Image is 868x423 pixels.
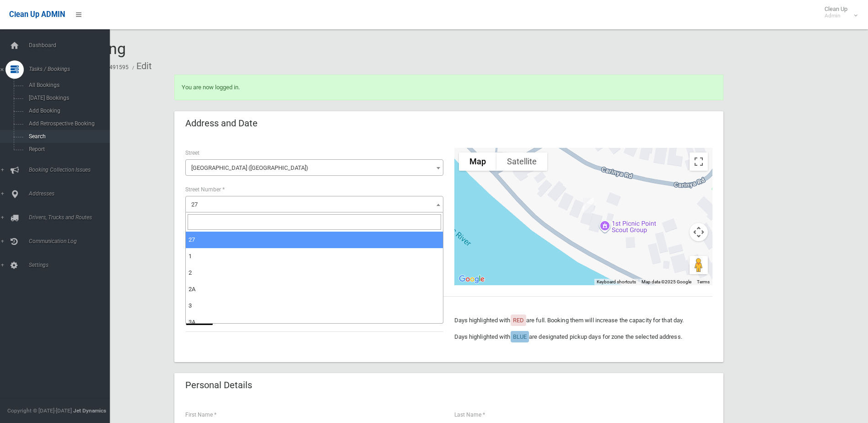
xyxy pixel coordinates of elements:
a: Open this area in Google Maps (opens a new window) [457,273,487,285]
span: 1 [189,253,192,260]
p: Days highlighted with are full. Booking them will increase the capacity for that day. [454,315,712,326]
span: Carinya Road (PICNIC POINT 2213) [185,159,443,176]
span: 27 [191,201,198,208]
span: Clean Up ADMIN [9,10,65,19]
li: Edit [130,58,152,75]
button: Show satellite imagery [496,152,547,171]
button: Drag Pegman onto the map to open Street View [690,256,708,274]
span: RED [513,317,524,324]
button: Toggle fullscreen view [690,152,708,171]
header: Address and Date [174,114,269,132]
p: Days highlighted with are designated pickup days for zone the selected address. [454,331,712,342]
a: #491595 [106,64,129,70]
span: Report [26,146,109,152]
span: 3A [189,319,195,325]
div: You are now logged in. [174,75,723,100]
span: 3 [189,302,192,309]
header: Personal Details [174,376,263,394]
img: Google [457,273,487,285]
span: Settings [26,262,117,268]
span: Dashboard [26,42,117,49]
small: Admin [825,12,847,19]
span: Add Retrospective Booking [26,120,109,127]
span: Add Booking [26,108,109,114]
span: 27 [188,198,441,211]
span: All Bookings [26,82,109,88]
span: Addresses [26,190,117,197]
strong: Jet Dynamics [73,407,106,414]
span: Copyright © [DATE]-[DATE] [7,407,72,414]
span: Drivers, Trucks and Routes [26,214,117,221]
button: Map camera controls [690,223,708,241]
span: Search [26,133,109,140]
div: 27 Carinya Road, PICNIC POINT NSW 2213 [579,194,598,217]
button: Show street map [459,152,496,171]
span: 2 [189,269,192,276]
span: Tasks / Bookings [26,66,117,72]
span: 2A [189,286,195,293]
span: 27 [189,236,195,243]
span: 27 [185,196,443,212]
span: [DATE] Bookings [26,95,109,101]
span: Booking Collection Issues [26,167,117,173]
span: Carinya Road (PICNIC POINT 2213) [188,162,441,174]
span: Map data ©2025 Google [642,279,691,284]
span: Clean Up [820,5,857,19]
button: Keyboard shortcuts [597,279,636,285]
span: BLUE [513,333,527,340]
a: Terms (opens in new tab) [697,279,710,284]
span: Communication Log [26,238,117,244]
